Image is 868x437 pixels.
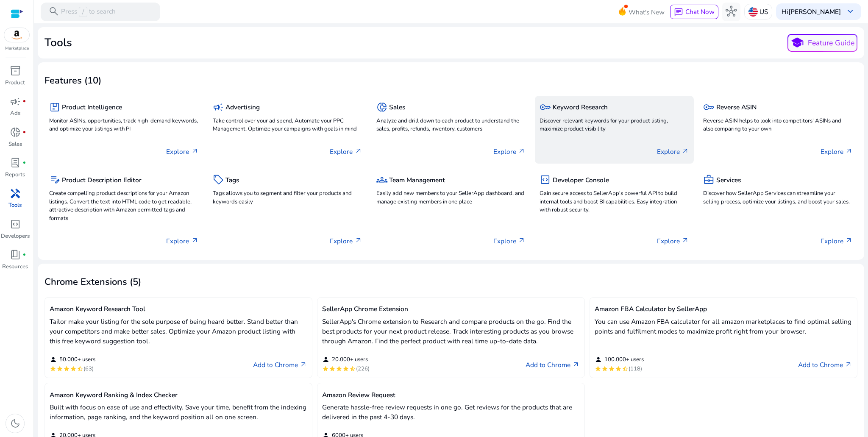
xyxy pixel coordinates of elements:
[300,361,307,369] span: arrow_outward
[10,219,21,230] span: code_blocks
[62,103,122,111] h5: Product Intelligence
[1,232,30,241] p: Developers
[10,249,21,260] span: book_4
[50,391,307,399] h5: Amazon Keyword Ranking & Index Checker
[79,7,87,17] span: /
[553,176,609,184] h5: Developer Console
[56,365,63,372] mat-icon: star
[674,8,683,17] span: chat
[8,140,22,149] p: Sales
[493,236,526,246] p: Explore
[787,34,857,52] button: schoolFeature Guide
[330,236,362,246] p: Explore
[10,65,21,76] span: inventory_2
[49,117,199,134] p: Monitor ASINs, opportunities, track high-demand keywords, and optimize your listings with PI
[572,361,580,369] span: arrow_outward
[657,236,689,246] p: Explore
[355,148,362,155] span: arrow_outward
[595,365,601,372] mat-icon: star
[10,96,21,107] span: campaign
[322,402,580,422] p: Generate hassle-free review requests in one go. Get reviews for the products that are delivered i...
[83,365,94,373] span: (63)
[49,174,60,185] span: edit_note
[703,102,714,113] span: key
[821,147,853,156] p: Explore
[50,365,56,372] mat-icon: star
[790,36,804,50] span: school
[376,102,387,113] span: donut_small
[615,365,622,372] mat-icon: star
[166,236,198,246] p: Explore
[5,79,25,87] p: Product
[49,102,60,113] span: package
[670,5,718,19] button: chatChat Now
[322,356,330,364] mat-icon: person
[389,176,445,184] h5: Team Management
[225,103,260,111] h5: Advertising
[77,365,83,372] mat-icon: star_half
[788,7,841,16] b: [PERSON_NAME]
[376,189,526,206] p: Easily add new members to your SellerApp dashboard, and manage existing members in one place
[703,174,714,185] span: business_center
[50,402,307,422] p: Built with focus on ease of use and effectivity. Save your time, benefit from the indexing inform...
[595,305,852,313] h5: Amazon FBA Calculator by SellerApp
[330,147,362,156] p: Explore
[322,391,580,399] h5: Amazon Review Request
[622,365,629,372] mat-icon: star_half
[716,103,757,111] h5: Reverse ASIN
[376,117,526,134] p: Analyze and drill down to each product to understand the sales, profits, refunds, inventory, cust...
[821,236,853,246] p: Explore
[50,317,307,346] p: Tailor make your listing for the sole purpose of being heard better. Stand better than your compe...
[45,276,141,287] h3: Chrome Extensions (5)
[329,365,336,372] mat-icon: star
[22,253,26,257] span: fiber_manual_record
[166,147,198,156] p: Explore
[748,7,758,17] img: us.svg
[782,8,841,15] p: Hi
[604,356,644,364] span: 100.000+ users
[10,157,21,168] span: lab_profile
[213,102,224,113] span: campaign
[322,305,580,313] h5: SellerApp Chrome Extension
[322,317,580,346] p: SellerApp's Chrome extension to Research and compare products on the go. Find the best products f...
[518,237,526,245] span: arrow_outward
[703,117,853,134] p: Reverse ASIN helps to look into competitors' ASINs and also comparing to your own
[540,117,689,134] p: Discover relevant keywords for your product listing, maximize product visibility
[759,4,768,19] p: US
[685,7,715,16] span: Chat Now
[49,189,199,223] p: Create compelling product descriptions for your Amazon listings. Convert the text into HTML code ...
[526,359,580,370] a: Add to Chromearrow_outward
[5,171,25,179] p: Reports
[845,148,853,155] span: arrow_outward
[608,365,615,372] mat-icon: star
[601,365,608,372] mat-icon: star
[225,176,239,184] h5: Tags
[845,6,856,17] span: keyboard_arrow_down
[48,6,59,17] span: search
[540,189,689,214] p: Gain secure access to SellerApp's powerful API to build internal tools and boost BI capabilities....
[191,237,199,245] span: arrow_outward
[10,109,20,118] p: Ads
[213,189,362,206] p: Tags allows you to segment and filter your products and keywords easily
[253,359,307,370] a: Add to Chromearrow_outward
[629,5,665,19] span: What's New
[342,365,349,372] mat-icon: star
[62,176,142,184] h5: Product Description Editor
[322,365,329,372] mat-icon: star
[22,100,26,103] span: fiber_manual_record
[213,174,224,185] span: sell
[61,7,116,17] p: Press to search
[10,188,21,199] span: handyman
[682,237,689,245] span: arrow_outward
[22,161,26,165] span: fiber_manual_record
[10,127,21,138] span: donut_small
[540,102,551,113] span: key
[845,361,852,369] span: arrow_outward
[2,263,28,271] p: Resources
[540,174,551,185] span: code_blocks
[50,356,57,364] mat-icon: person
[45,75,101,86] h3: Features (10)
[722,3,741,21] button: hub
[45,36,72,50] h2: Tools
[376,174,387,185] span: groups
